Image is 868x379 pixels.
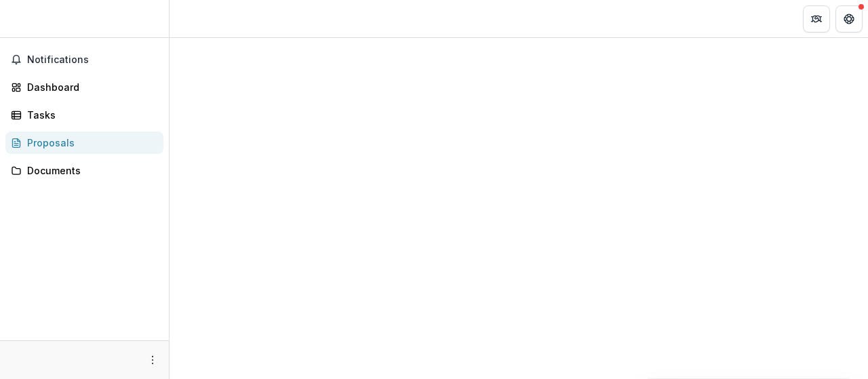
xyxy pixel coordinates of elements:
[5,104,163,126] a: Tasks
[144,352,161,368] button: More
[5,76,163,98] a: Dashboard
[27,136,153,150] div: Proposals
[27,54,158,66] span: Notifications
[27,80,153,94] div: Dashboard
[5,132,163,154] a: Proposals
[803,5,830,33] button: Partners
[27,163,153,178] div: Documents
[27,108,153,122] div: Tasks
[5,49,163,71] button: Notifications
[5,159,163,182] a: Documents
[835,5,863,33] button: Get Help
